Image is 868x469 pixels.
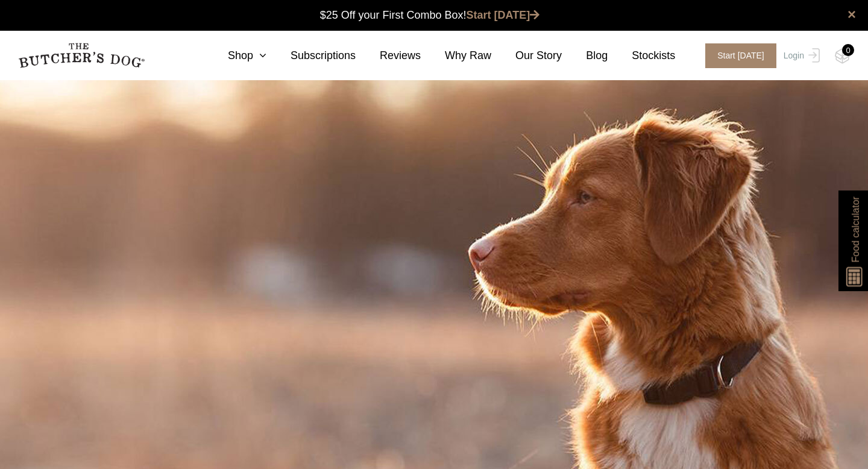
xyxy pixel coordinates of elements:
[421,48,491,64] a: Why Raw
[842,44,854,56] div: 0
[467,9,540,21] a: Start [DATE]
[693,43,781,68] a: Start [DATE]
[204,48,266,64] a: Shop
[848,7,856,22] a: close
[608,48,675,64] a: Stockists
[266,48,356,64] a: Subscriptions
[848,197,863,262] span: Food calculator
[356,48,421,64] a: Reviews
[835,48,850,64] img: TBD_Cart-Empty.png
[705,43,776,68] span: Start [DATE]
[491,48,562,64] a: Our Story
[562,48,608,64] a: Blog
[781,43,820,68] a: Login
